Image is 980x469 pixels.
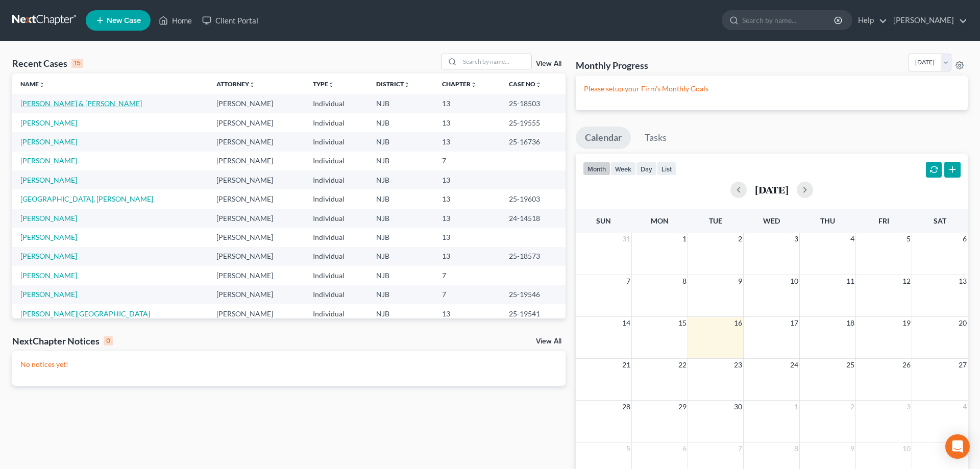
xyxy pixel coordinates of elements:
a: [PERSON_NAME] [20,118,77,127]
td: 13 [434,94,501,113]
span: 6 [962,233,968,245]
td: Individual [305,152,368,170]
td: Individual [305,285,368,304]
td: NJB [368,247,434,266]
td: NJB [368,209,434,228]
td: NJB [368,228,434,246]
span: 27 [958,359,968,371]
span: 26 [901,359,912,371]
td: [PERSON_NAME] [208,94,304,113]
i: unfold_more [471,82,477,88]
td: Individual [305,209,368,228]
td: 25-16736 [501,132,565,151]
td: NJB [368,152,434,170]
td: Individual [305,266,368,285]
span: 5 [625,442,631,455]
button: week [610,162,636,176]
button: month [583,162,610,176]
input: Search by name... [742,11,836,30]
span: 30 [733,401,743,413]
span: 23 [733,359,743,371]
span: Tue [709,216,722,225]
h2: [DATE] [755,184,789,195]
span: 16 [733,317,743,329]
a: View All [536,60,561,67]
span: 12 [901,275,912,287]
td: Individual [305,94,368,113]
span: 28 [621,401,631,413]
a: [PERSON_NAME][GEOGRAPHIC_DATA] [20,309,150,318]
a: [PERSON_NAME] [888,11,967,30]
span: 2 [737,233,743,245]
span: 7 [625,275,631,287]
span: 22 [677,359,688,371]
a: Chapterunfold_more [442,80,477,88]
a: [PERSON_NAME] [20,271,77,280]
td: NJB [368,304,434,323]
span: 18 [845,317,855,329]
td: [PERSON_NAME] [208,152,304,170]
p: Please setup your Firm's Monthly Goals [584,84,960,94]
span: New Case [107,17,141,24]
td: [PERSON_NAME] [208,189,304,208]
span: 8 [681,275,688,287]
a: [PERSON_NAME] [20,214,77,223]
span: Mon [651,216,669,225]
span: 2 [849,401,855,413]
td: 7 [434,152,501,170]
span: 7 [737,442,743,455]
td: [PERSON_NAME] [208,170,304,189]
input: Search by name... [460,54,531,69]
td: 13 [434,247,501,266]
span: 15 [677,317,688,329]
span: 1 [681,233,688,245]
td: 25-19555 [501,113,565,132]
td: [PERSON_NAME] [208,247,304,266]
a: Tasks [635,127,676,149]
span: 6 [681,442,688,455]
a: Districtunfold_more [376,80,410,88]
span: 29 [677,401,688,413]
div: Recent Cases [12,57,83,69]
a: Attorneyunfold_more [216,80,255,88]
div: NextChapter Notices [12,335,113,347]
div: 15 [71,59,83,68]
td: Individual [305,189,368,208]
td: [PERSON_NAME] [208,266,304,285]
span: 24 [789,359,799,371]
span: 11 [845,275,855,287]
td: NJB [368,113,434,132]
td: [PERSON_NAME] [208,228,304,246]
a: [PERSON_NAME] [20,233,77,241]
td: 25-18573 [501,247,565,266]
span: 1 [793,401,799,413]
button: list [657,162,676,176]
td: Individual [305,247,368,266]
td: Individual [305,228,368,246]
p: No notices yet! [20,359,557,369]
td: 25-18503 [501,94,565,113]
td: NJB [368,132,434,151]
a: Help [853,11,887,30]
span: Wed [763,216,780,225]
td: 13 [434,132,501,151]
span: 9 [849,442,855,455]
td: 25-19603 [501,189,565,208]
a: Home [154,11,197,30]
span: 21 [621,359,631,371]
a: Nameunfold_more [20,80,45,88]
span: 10 [901,442,912,455]
span: 3 [793,233,799,245]
td: 13 [434,170,501,189]
a: Calendar [576,127,631,149]
td: NJB [368,285,434,304]
td: 25-19541 [501,304,565,323]
a: [PERSON_NAME] [20,290,77,299]
td: 7 [434,285,501,304]
i: unfold_more [404,82,410,88]
a: View All [536,338,561,345]
td: NJB [368,189,434,208]
td: Individual [305,304,368,323]
span: Thu [820,216,835,225]
td: 24-14518 [501,209,565,228]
